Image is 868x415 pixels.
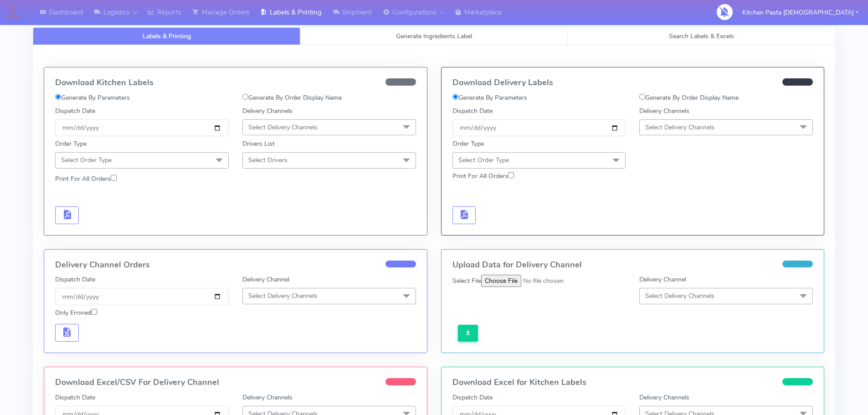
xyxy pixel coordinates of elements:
span: Select Delivery Channels [248,123,318,132]
span: Select Delivery Channels [248,292,318,300]
input: Generate By Parameters [452,94,458,100]
label: Generate By Parameters [55,93,130,102]
span: Labels & Printing [143,32,191,41]
label: Delivery Channel [242,275,289,284]
label: Generate By Order Display Name [242,93,342,102]
label: Print For All Orders [452,171,514,181]
span: Select Delivery Channels [645,123,714,132]
label: Drivers List [242,139,275,149]
h4: Download Delivery Labels [452,78,813,87]
ul: Tabs [33,27,835,45]
label: Delivery Channel [639,275,686,284]
button: Kitchen Pasta [DEMOGRAPHIC_DATA] [735,3,865,22]
label: Dispatch Date [55,275,95,284]
span: Select Delivery Channels [645,292,714,300]
label: Order Type [55,139,87,149]
label: Dispatch Date [55,106,95,116]
label: Delivery Channels [639,106,689,116]
label: Order Type [452,139,484,149]
label: Print For All Orders [55,174,117,184]
label: Dispatch Date [55,393,95,402]
label: Generate By Parameters [452,93,527,102]
h4: Delivery Channel Orders [55,261,416,270]
label: Dispatch Date [452,106,493,116]
label: Dispatch Date [452,393,493,402]
span: Select Order Type [458,156,509,164]
input: Generate By Order Display Name [242,94,248,100]
span: Generate Ingredients Label [396,32,472,41]
label: Delivery Channels [242,393,293,402]
span: Select Drivers [248,156,288,164]
span: Select Order Type [61,156,112,164]
h4: Download Excel for Kitchen Labels [452,378,813,387]
label: Generate By Order Display Name [639,93,739,102]
h4: Download Kitchen Labels [55,78,416,87]
label: Select File [452,276,481,286]
input: Generate By Parameters [55,94,61,100]
label: Delivery Channels [242,106,293,116]
input: Print For All Orders [111,175,117,181]
label: Only Errored [55,308,97,318]
input: Only Errored [91,309,97,315]
label: Delivery Channels [639,393,689,402]
h4: Upload Data for Delivery Channel [452,261,813,270]
h4: Download Excel/CSV For Delivery Channel [55,378,416,387]
input: Print For All Orders [508,172,514,178]
input: Generate By Order Display Name [639,94,645,100]
span: Search Labels & Excels [669,32,734,41]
